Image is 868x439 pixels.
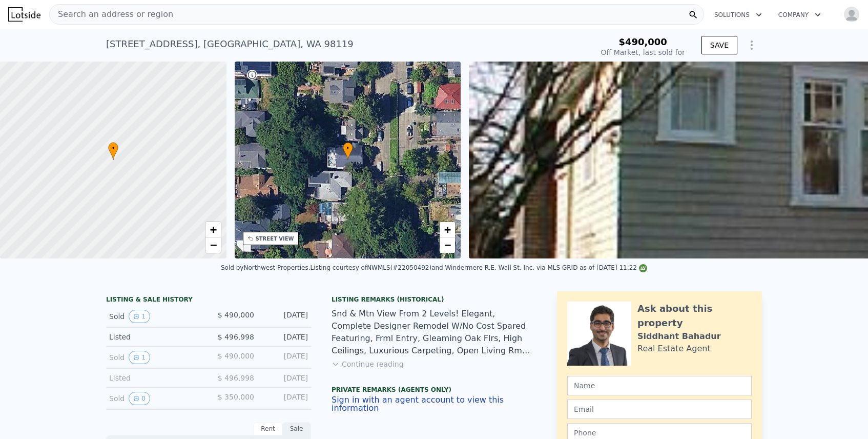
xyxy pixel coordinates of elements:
[567,376,752,395] input: Name
[218,333,254,341] span: $ 496,998
[567,400,752,419] input: Email
[129,392,150,405] button: View historical data
[262,310,308,323] div: [DATE]
[637,343,711,355] div: Real Estate Agent
[129,351,150,364] button: View historical data
[332,359,404,369] button: Continue reading
[108,144,118,153] span: •
[50,8,173,21] span: Search an address or region
[637,330,721,343] div: Siddhant Bahadur
[444,223,451,236] span: +
[8,7,40,22] img: Lotside
[210,238,216,251] span: −
[109,351,200,364] div: Sold
[843,6,860,23] img: avatar
[343,142,353,160] div: •
[741,35,762,55] button: Show Options
[106,295,311,306] div: LISTING & SALE HISTORY
[218,311,254,319] span: $ 490,000
[256,235,294,243] div: STREET VIEW
[601,47,685,57] div: Off Market, last sold for
[106,37,354,51] div: [STREET_ADDRESS] , [GEOGRAPHIC_DATA] , WA 98119
[637,302,752,330] div: Ask about this property
[701,36,737,54] button: SAVE
[282,422,311,435] div: Sale
[221,264,310,271] div: Sold by Northwest Properties .
[706,6,770,24] button: Solutions
[210,223,216,236] span: +
[218,393,254,401] span: $ 350,000
[343,144,353,153] span: •
[218,352,254,360] span: $ 490,000
[109,332,200,342] div: Listed
[440,237,455,253] a: Zoom out
[262,373,308,383] div: [DATE]
[262,392,308,405] div: [DATE]
[332,295,536,304] div: Listing Remarks (Historical)
[332,308,536,357] div: Snd & Mtn View From 2 Levels! Elegant, Complete Designer Remodel W/No Cost Spared Featuring, Frml...
[262,332,308,342] div: [DATE]
[205,222,221,237] a: Zoom in
[109,310,200,323] div: Sold
[332,396,536,412] button: Sign in with an agent account to view this information
[205,237,221,253] a: Zoom out
[218,374,254,382] span: $ 496,998
[262,351,308,364] div: [DATE]
[639,264,647,272] img: NWMLS Logo
[254,422,282,435] div: Rent
[444,238,451,251] span: −
[109,392,200,405] div: Sold
[129,310,150,323] button: View historical data
[770,6,829,24] button: Company
[310,264,647,271] div: Listing courtesy of NWMLS (#22050492) and Windermere R.E. Wall St. Inc. via MLS GRID as of [DATE]...
[440,222,455,237] a: Zoom in
[109,373,200,383] div: Listed
[108,142,118,160] div: •
[618,36,667,47] span: $490,000
[332,386,536,396] div: Private Remarks (Agents Only)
